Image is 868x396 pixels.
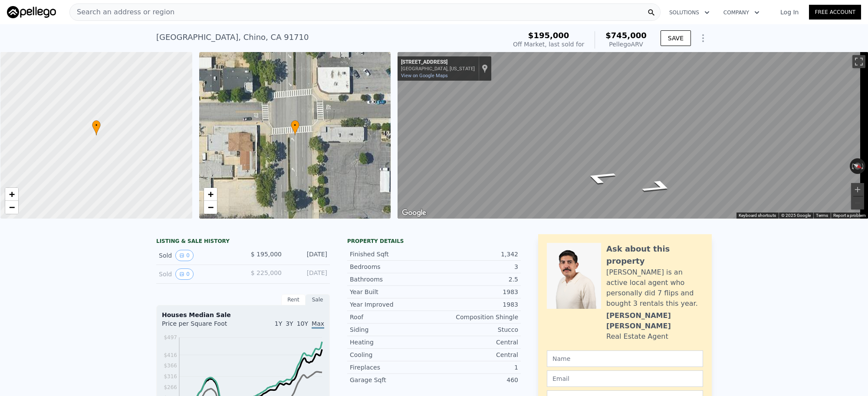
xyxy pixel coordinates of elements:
img: Google [400,207,428,219]
button: Zoom in [851,183,864,196]
div: Sold [159,268,236,280]
div: Central [434,350,518,359]
tspan: $266 [164,384,177,390]
button: View historical data [175,250,194,261]
button: View historical data [175,268,194,280]
button: Show Options [694,29,712,47]
input: Email [547,370,703,387]
div: Garage Sqft [350,376,434,384]
span: $ 195,000 [251,251,282,258]
span: + [207,189,213,200]
span: + [9,189,15,200]
path: Go South, Central Ave [571,167,629,188]
span: Max [312,320,324,329]
div: Bathrooms [350,275,434,284]
div: 1 [434,363,518,372]
a: Show location on map [482,64,488,73]
div: [PERSON_NAME] [PERSON_NAME] [606,311,703,331]
tspan: $497 [164,334,177,340]
div: Finished Sqft [350,250,434,259]
button: Rotate counterclockwise [850,158,855,174]
path: Go North, Central Ave [628,177,687,197]
div: [DATE] [289,250,327,261]
div: Off Market, last sold for [513,40,584,49]
div: 3 [434,262,518,271]
div: Stucco [434,325,518,334]
button: Company [717,5,766,20]
input: Name [547,350,703,367]
span: $ 225,000 [251,269,282,276]
div: Pellego ARV [605,40,647,49]
tspan: $416 [164,352,177,358]
span: 10Y [297,320,308,327]
span: $195,000 [528,31,569,40]
div: Ask about this property [606,243,703,267]
div: 2.5 [434,275,518,284]
button: Rotate clockwise [861,158,866,174]
div: 460 [434,376,518,384]
a: Zoom in [5,188,18,201]
div: • [291,120,299,135]
div: [GEOGRAPHIC_DATA] , Chino , CA 91710 [156,31,309,43]
button: Solutions [662,5,717,20]
div: Rent [281,294,306,305]
a: Open this area in Google Maps (opens a new window) [400,207,428,219]
img: Pellego [7,6,56,18]
div: Property details [347,238,521,245]
span: − [9,202,15,213]
div: Year Built [350,288,434,296]
span: • [92,121,101,129]
div: Houses Median Sale [162,311,324,319]
div: 1,342 [434,250,518,259]
span: 1Y [275,320,282,327]
div: [GEOGRAPHIC_DATA], [US_STATE] [401,66,475,72]
div: Siding [350,325,434,334]
div: Heating [350,338,434,347]
a: Zoom out [204,201,217,214]
div: Roof [350,313,434,321]
div: Fireplaces [350,363,434,372]
div: Real Estate Agent [606,331,668,342]
button: Zoom out [851,196,864,209]
span: Search an address or region [70,7,174,17]
button: Reset the view [849,160,866,173]
div: Central [434,338,518,347]
div: Cooling [350,350,434,359]
div: • [92,120,101,135]
span: © 2025 Google [781,213,811,218]
div: Composition Shingle [434,313,518,321]
div: [STREET_ADDRESS] [401,59,475,66]
div: [DATE] [289,268,327,280]
div: Year Improved [350,300,434,309]
span: $745,000 [605,31,647,40]
a: Log In [770,8,809,16]
span: − [207,202,213,213]
a: View on Google Maps [401,73,448,79]
a: Terms (opens in new tab) [816,213,828,218]
div: LISTING & SALE HISTORY [156,238,330,246]
span: • [291,121,299,129]
a: Zoom in [204,188,217,201]
tspan: $316 [164,373,177,380]
div: 1983 [434,288,518,296]
div: [PERSON_NAME] is an active local agent who personally did 7 flips and bought 3 rentals this year. [606,267,703,309]
button: SAVE [661,30,691,46]
a: Report a problem [833,213,866,218]
a: Zoom out [5,201,18,214]
a: Free Account [809,5,861,20]
div: Price per Square Foot [162,319,243,333]
tspan: $366 [164,363,177,369]
span: 3Y [286,320,293,327]
div: Sold [159,250,236,261]
button: Keyboard shortcuts [739,213,776,219]
div: Sale [306,294,330,305]
button: Toggle fullscreen view [852,55,865,68]
div: 1983 [434,300,518,309]
div: Bedrooms [350,262,434,271]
